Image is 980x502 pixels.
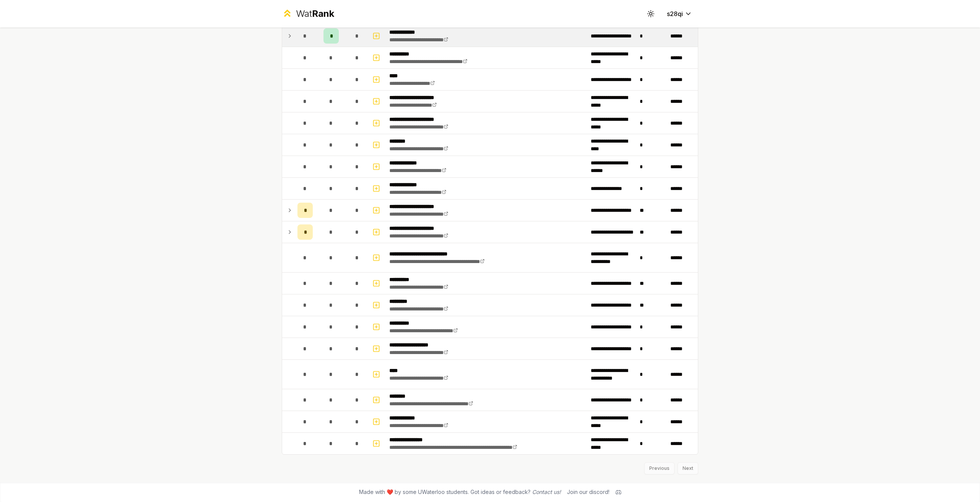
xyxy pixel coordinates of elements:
[532,489,561,495] a: Contact us!
[296,8,334,20] div: Wat
[312,8,334,19] span: Rank
[567,488,609,496] div: Join our discord!
[667,9,683,18] span: s28qi
[282,8,334,20] a: WatRank
[359,488,561,496] span: Made with ❤️ by some UWaterloo students. Got ideas or feedback?
[661,7,698,21] button: s28qi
